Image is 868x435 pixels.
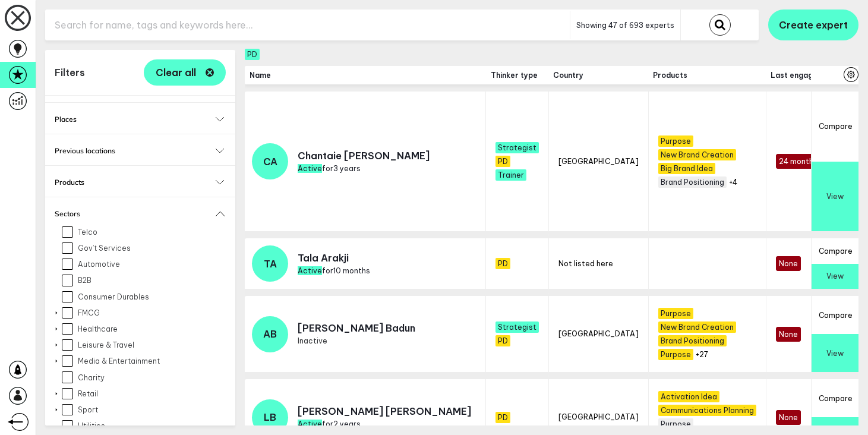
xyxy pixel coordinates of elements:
span: Products [653,71,761,80]
input: Healthcare [62,323,73,335]
span: None [776,410,801,425]
button: View [812,334,858,372]
p: [PERSON_NAME] [PERSON_NAME] [298,405,471,417]
span: Purpose [658,418,693,430]
label: Retail [62,388,226,399]
label: Automotive [62,259,226,270]
p: [PERSON_NAME] Badun [298,322,415,334]
span: Last engagement [771,71,837,80]
span: New Brand Creation [658,149,736,160]
button: Sectors [55,209,226,218]
label: Gov’t Services [62,242,226,254]
label: Charity [62,371,226,383]
label: Leisure & Travel [62,339,226,351]
span: Active [298,420,322,428]
span: 24 months + [776,154,826,169]
input: Consumer Durables [62,291,73,302]
input: Search for name, tags and keywords here... [45,11,570,40]
label: Utilities [62,420,226,431]
p: Tala Arakji [298,252,370,264]
input: B2B [62,275,73,286]
span: Big Brand Idea [658,163,715,174]
input: Charity [62,371,73,383]
span: Showing 47 of 693 experts [576,21,674,30]
button: Compare [812,379,858,417]
span: for 3 years [298,164,361,173]
span: Purpose [658,349,693,360]
button: +27 [696,350,708,359]
input: FMCG [62,307,73,319]
input: Leisure & Travel [62,339,73,351]
p: Chantaie [PERSON_NAME] [298,150,430,162]
span: Name [250,71,481,80]
span: PD [495,335,510,346]
button: Places [55,115,226,124]
span: Create expert [779,19,848,31]
span: TA [264,258,277,270]
span: PD [245,49,260,60]
button: Compare [812,92,858,162]
button: View [812,162,858,232]
span: Country [553,71,643,80]
button: Previous locations [55,146,226,155]
span: LB [264,411,276,423]
button: Compare [812,296,858,334]
span: Trainer [495,169,526,181]
span: Brand Positioning [658,335,727,346]
span: [GEOGRAPHIC_DATA] [558,157,639,166]
span: Activation Idea [658,391,719,402]
span: Purpose [658,308,693,319]
button: Products [55,178,226,187]
span: PD [495,156,510,167]
button: +4 [729,178,737,187]
button: View [812,264,858,289]
label: Media & Entertainment [62,355,226,367]
button: Compare [812,238,858,264]
label: B2B [62,275,226,286]
span: Strategist [495,321,539,333]
span: Inactive [298,336,327,345]
span: [GEOGRAPHIC_DATA] [558,412,639,421]
input: Retail [62,388,73,399]
span: for 10 months [298,266,370,275]
span: Active [298,164,322,173]
input: Gov’t Services [62,242,73,254]
input: Sport [62,404,73,415]
span: None [776,256,801,271]
span: Not listed here [558,259,613,268]
span: New Brand Creation [658,321,736,333]
h1: Filters [55,67,85,78]
label: FMCG [62,307,226,319]
span: for 2 years [298,420,361,428]
span: CA [263,156,277,168]
label: Healthcare [62,323,226,335]
label: Telco [62,226,226,238]
input: Automotive [62,259,73,270]
span: [GEOGRAPHIC_DATA] [558,329,639,338]
span: PD [495,412,510,423]
span: None [776,327,801,342]
span: PD [495,258,510,269]
span: Communications Planning [658,405,756,416]
span: Active [298,266,322,275]
label: Consumer Durables [62,291,226,302]
input: Telco [62,226,73,238]
button: Clear all [144,59,226,86]
label: Sport [62,404,226,415]
span: Thinker type [491,71,544,80]
button: Create expert [768,10,858,40]
span: Purpose [658,135,693,147]
input: Utilities [62,420,73,431]
span: AB [263,328,277,340]
span: Brand Positioning [658,176,727,188]
span: Clear all [156,68,196,77]
input: Media & Entertainment [62,355,73,367]
span: Strategist [495,142,539,153]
